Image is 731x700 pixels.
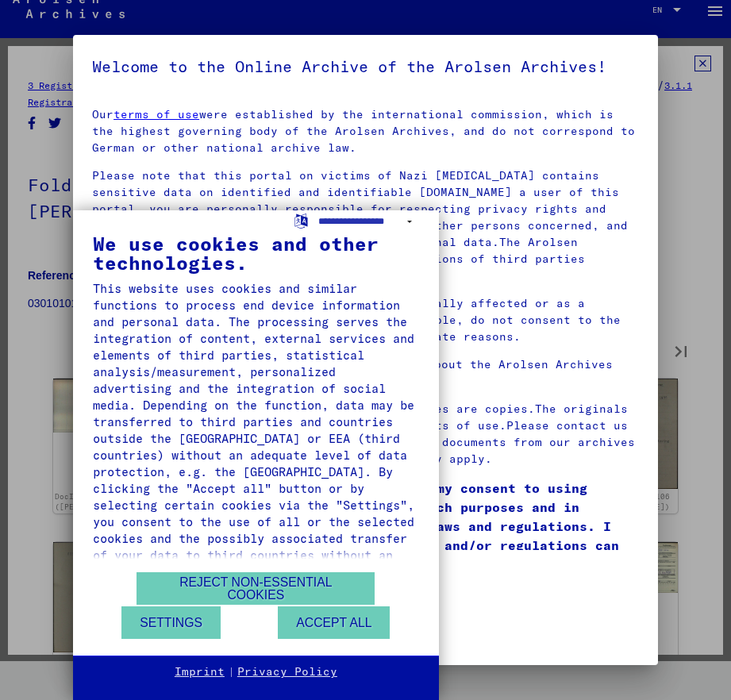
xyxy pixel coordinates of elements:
a: Privacy Policy [237,664,337,680]
a: Imprint [175,664,225,680]
button: Accept all [278,606,390,639]
button: Settings [121,606,221,639]
div: This website uses cookies and similar functions to process end device information and personal da... [93,280,419,580]
div: We use cookies and other technologies. [93,234,419,272]
button: Reject non-essential cookies [137,572,375,605]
